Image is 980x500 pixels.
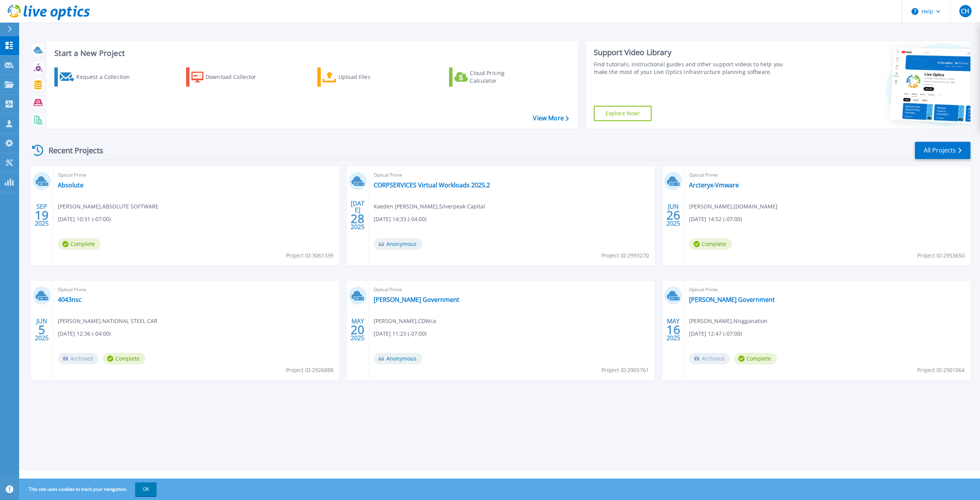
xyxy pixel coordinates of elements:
[374,238,422,250] span: Anonymous
[689,238,732,250] span: Complete
[666,316,681,344] div: MAY 2025
[286,366,333,374] span: Project ID: 2926888
[374,171,650,179] span: Optical Prime
[103,353,145,364] span: Complete
[351,326,364,333] span: 20
[594,106,652,121] a: Explore Now!
[38,326,45,333] span: 5
[689,330,742,338] span: [DATE] 12:47 (-07:00)
[689,181,739,189] a: Arcteryx-Vmware
[689,215,742,223] span: [DATE] 14:52 (-07:00)
[594,48,792,57] div: Support Video Library
[58,215,111,223] span: [DATE] 10:31 (-07:00)
[350,201,365,229] div: [DATE] 2025
[689,317,768,325] span: [PERSON_NAME] , Nisgganation
[54,67,140,87] a: Request a Collection
[54,49,568,57] h3: Start a New Project
[449,67,534,87] a: Cloud Pricing Calculator
[601,366,649,374] span: Project ID: 2905761
[58,285,335,294] span: Optical Prime
[186,67,271,87] a: Download Collector
[917,366,965,374] span: Project ID: 2901064
[76,69,137,85] div: Request a Collection
[286,251,333,260] span: Project ID: 3061339
[666,326,680,333] span: 16
[594,61,792,76] div: Find tutorials, instructional guides and other support videos to help you make the most of your L...
[601,251,649,260] span: Project ID: 2993270
[689,353,730,364] span: Archived
[374,285,650,294] span: Optical Prime
[35,212,49,218] span: 19
[374,317,436,325] span: [PERSON_NAME] , CDWca
[58,238,101,250] span: Complete
[29,141,114,160] div: Recent Projects
[58,202,158,211] span: [PERSON_NAME] , ABSOLUTE SOFTWARE
[961,8,969,14] span: CH
[34,201,49,229] div: SEP 2025
[317,67,403,87] a: Upload Files
[917,251,965,260] span: Project ID: 2953650
[58,181,83,189] a: Absolute
[734,353,777,364] span: Complete
[351,215,364,222] span: 28
[21,482,157,496] span: This site uses cookies to track your navigation.
[374,330,426,338] span: [DATE] 11:23 (-07:00)
[689,171,966,179] span: Optical Prime
[374,202,485,211] span: Kaeden [PERSON_NAME] , Silverpeak Capital
[34,316,49,344] div: JUN 2025
[374,353,422,364] span: Anonymous
[338,69,400,85] div: Upload Files
[350,316,365,344] div: MAY 2025
[470,69,531,85] div: Cloud Pricing Calculator
[135,482,157,496] button: OK
[374,296,459,303] a: [PERSON_NAME] Government
[689,296,775,303] a: [PERSON_NAME] Government
[58,353,99,364] span: Archived
[374,181,490,189] a: CORPSERVICES Virtual Workloads 2025.2
[58,330,111,338] span: [DATE] 12:36 (-04:00)
[533,115,568,122] a: View More
[374,215,426,223] span: [DATE] 14:33 (-04:00)
[58,317,157,325] span: [PERSON_NAME] , NATIONAL STEEL CAR
[915,142,970,159] a: All Projects
[58,171,335,179] span: Optical Prime
[689,202,777,211] span: [PERSON_NAME] , [DOMAIN_NAME]
[689,285,966,294] span: Optical Prime
[666,212,680,218] span: 26
[206,69,267,85] div: Download Collector
[666,201,681,229] div: JUN 2025
[58,296,82,303] a: 4043nsc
